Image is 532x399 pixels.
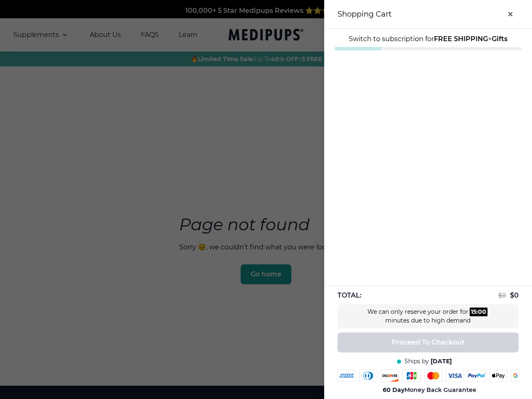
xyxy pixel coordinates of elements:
span: Money Back Guarantee [383,386,477,394]
div: 15 [471,308,476,316]
img: paypal [467,369,486,382]
button: close-cart [502,6,519,22]
div: : [470,308,488,316]
img: google [511,369,530,382]
span: [DATE] [431,357,452,365]
div: We can only reserve your order for minutes due to high demand [366,308,490,325]
span: $ 0 [498,292,506,299]
strong: Gifts [492,35,507,43]
img: diners-club [359,369,377,382]
strong: FREE SHIPPING [434,35,488,43]
span: TOTAL: [337,291,362,300]
h3: Shopping Cart [337,10,392,19]
span: Switch to subscription for + [349,35,507,43]
img: mastercard [424,369,443,382]
span: $ 0 [510,291,519,299]
img: jcb [402,369,421,382]
div: 00 [478,308,486,316]
strong: 60 Day [383,386,405,394]
img: apple [489,369,507,382]
img: visa [446,369,464,382]
img: amex [337,369,356,382]
span: Ships by [404,357,429,365]
img: discover [381,369,399,382]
